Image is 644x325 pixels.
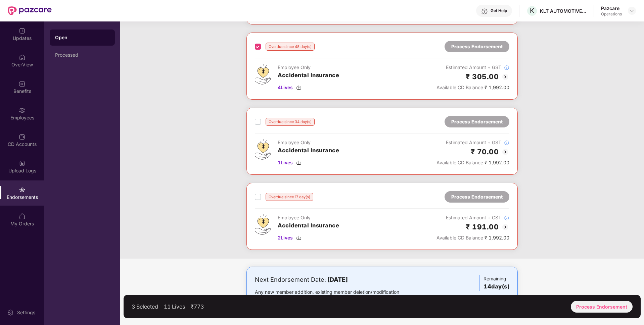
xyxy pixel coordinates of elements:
h3: 14 day(s) [484,282,509,291]
img: svg+xml;base64,PHN2ZyBpZD0iVXBkYXRlZCIgeG1sbnM9Imh0dHA6Ly93d3cudzMub3JnLzIwMDAvc3ZnIiB3aWR0aD0iMj... [19,28,26,34]
img: svg+xml;base64,PHN2ZyB4bWxucz0iaHR0cDovL3d3dy53My5vcmcvMjAwMC9zdmciIHdpZHRoPSI0OS4zMjEiIGhlaWdodD... [255,139,271,160]
div: Overdue since 34 day(s) [266,118,315,126]
div: Overdue since 17 day(s) [266,193,313,201]
div: Process Endorsement [451,43,503,50]
span: K [530,7,534,15]
img: svg+xml;base64,PHN2ZyB4bWxucz0iaHR0cDovL3d3dy53My5vcmcvMjAwMC9zdmciIHdpZHRoPSI0OS4zMjEiIGhlaWdodD... [255,214,271,235]
span: 1 Lives [278,159,293,166]
div: Get Help [491,8,507,13]
img: svg+xml;base64,PHN2ZyBpZD0iU2V0dGluZy0yMHgyMCIgeG1sbnM9Imh0dHA6Ly93d3cudzMub3JnLzIwMDAvc3ZnIiB3aW... [7,309,14,316]
img: svg+xml;base64,PHN2ZyBpZD0iTXlfT3JkZXJzIiBkYXRhLW5hbWU9Ik15IE9yZGVycyIgeG1sbnM9Imh0dHA6Ly93d3cudz... [19,213,26,220]
div: Employee Only [278,64,339,71]
div: Settings [15,309,37,316]
div: ₹ 1,992.00 [436,84,509,91]
div: Any new member addition, existing member deletion/modification before [DATE] will consider for th... [255,288,420,303]
img: svg+xml;base64,PHN2ZyBpZD0iRW5kb3JzZW1lbnRzIiB4bWxucz0iaHR0cDovL3d3dy53My5vcmcvMjAwMC9zdmciIHdpZH... [19,186,26,193]
img: svg+xml;base64,PHN2ZyBpZD0iRW1wbG95ZWVzIiB4bWxucz0iaHR0cDovL3d3dy53My5vcmcvMjAwMC9zdmciIHdpZHRoPS... [19,107,26,114]
img: svg+xml;base64,PHN2ZyBpZD0iSW5mb18tXzMyeDMyIiBkYXRhLW5hbWU9IkluZm8gLSAzMngzMiIgeG1sbnM9Imh0dHA6Ly... [504,140,509,146]
div: Employee Only [278,214,339,221]
div: ₹ 1,992.00 [436,234,509,241]
div: Process Endorsement [571,301,633,313]
img: svg+xml;base64,PHN2ZyBpZD0iSW5mb18tXzMyeDMyIiBkYXRhLW5hbWU9IkluZm8gLSAzMngzMiIgeG1sbnM9Imh0dHA6Ly... [504,65,509,70]
div: Overdue since 48 day(s) [266,43,315,51]
b: [DATE] [327,276,348,283]
h2: ₹ 70.00 [471,146,499,157]
img: svg+xml;base64,PHN2ZyBpZD0iSGVscC0zMngzMiIgeG1sbnM9Imh0dHA6Ly93d3cudzMub3JnLzIwMDAvc3ZnIiB3aWR0aD... [481,8,488,15]
div: Estimated Amount + GST [436,64,509,71]
img: svg+xml;base64,PHN2ZyBpZD0iQmFjay0yMHgyMCIgeG1sbnM9Imh0dHA6Ly93d3cudzMub3JnLzIwMDAvc3ZnIiB3aWR0aD... [501,73,509,81]
img: svg+xml;base64,PHN2ZyBpZD0iRG93bmxvYWQtMzJ4MzIiIHhtbG5zPSJodHRwOi8vd3d3LnczLm9yZy8yMDAwL3N2ZyIgd2... [296,235,302,240]
div: Remaining [479,275,509,291]
div: Operations [601,11,622,17]
div: ₹ 1,992.00 [436,159,509,166]
div: 11 Lives [164,303,185,310]
img: svg+xml;base64,PHN2ZyBpZD0iQ0RfQWNjb3VudHMiIGRhdGEtbmFtZT0iQ0QgQWNjb3VudHMiIHhtbG5zPSJodHRwOi8vd3... [19,133,26,140]
div: ₹773 [191,303,204,310]
div: Process Endorsement [451,193,503,201]
span: Available CD Balance [436,160,483,165]
img: svg+xml;base64,PHN2ZyBpZD0iSW5mb18tXzMyeDMyIiBkYXRhLW5hbWU9IkluZm8gLSAzMngzMiIgeG1sbnM9Imh0dHA6Ly... [504,215,509,221]
div: Employee Only [278,139,339,146]
img: svg+xml;base64,PHN2ZyB4bWxucz0iaHR0cDovL3d3dy53My5vcmcvMjAwMC9zdmciIHdpZHRoPSI0OS4zMjEiIGhlaWdodD... [255,64,271,85]
img: New Pazcare Logo [8,6,52,15]
img: svg+xml;base64,PHN2ZyBpZD0iRG93bmxvYWQtMzJ4MzIiIHhtbG5zPSJodHRwOi8vd3d3LnczLm9yZy8yMDAwL3N2ZyIgd2... [296,160,302,165]
h2: ₹ 191.00 [466,221,499,232]
div: Process Endorsement [451,118,503,125]
img: svg+xml;base64,PHN2ZyBpZD0iQmVuZWZpdHMiIHhtbG5zPSJodHRwOi8vd3d3LnczLm9yZy8yMDAwL3N2ZyIgd2lkdGg9Ij... [19,80,26,87]
span: Available CD Balance [436,235,483,240]
h3: Accidental Insurance [278,146,339,155]
div: Open [55,34,109,41]
div: 3 Selected [132,303,158,310]
h3: Accidental Insurance [278,221,339,230]
span: Available CD Balance [436,85,483,90]
div: Next Endorsement Date: [255,275,420,284]
span: 2 Lives [278,234,293,241]
div: Estimated Amount + GST [436,139,509,146]
h3: Accidental Insurance [278,71,339,80]
img: svg+xml;base64,PHN2ZyBpZD0iSG9tZSIgeG1sbnM9Imh0dHA6Ly93d3cudzMub3JnLzIwMDAvc3ZnIiB3aWR0aD0iMjAiIG... [19,54,26,61]
div: KLT AUTOMOTIVE AND TUBULAR PRODUCTS LTD [540,8,587,14]
img: svg+xml;base64,PHN2ZyBpZD0iVXBsb2FkX0xvZ3MiIGRhdGEtbmFtZT0iVXBsb2FkIExvZ3MiIHhtbG5zPSJodHRwOi8vd3... [19,160,26,167]
span: 4 Lives [278,84,293,91]
div: Processed [55,52,109,58]
div: Estimated Amount + GST [436,214,509,221]
img: svg+xml;base64,PHN2ZyBpZD0iRG93bmxvYWQtMzJ4MzIiIHhtbG5zPSJodHRwOi8vd3d3LnczLm9yZy8yMDAwL3N2ZyIgd2... [296,85,302,90]
img: svg+xml;base64,PHN2ZyBpZD0iQmFjay0yMHgyMCIgeG1sbnM9Imh0dHA6Ly93d3cudzMub3JnLzIwMDAvc3ZnIiB3aWR0aD... [501,223,509,231]
div: Pazcare [601,5,622,11]
img: svg+xml;base64,PHN2ZyBpZD0iQmFjay0yMHgyMCIgeG1sbnM9Imh0dHA6Ly93d3cudzMub3JnLzIwMDAvc3ZnIiB3aWR0aD... [501,148,509,156]
img: svg+xml;base64,PHN2ZyBpZD0iRHJvcGRvd24tMzJ4MzIiIHhtbG5zPSJodHRwOi8vd3d3LnczLm9yZy8yMDAwL3N2ZyIgd2... [629,8,635,13]
h2: ₹ 305.00 [466,71,499,82]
